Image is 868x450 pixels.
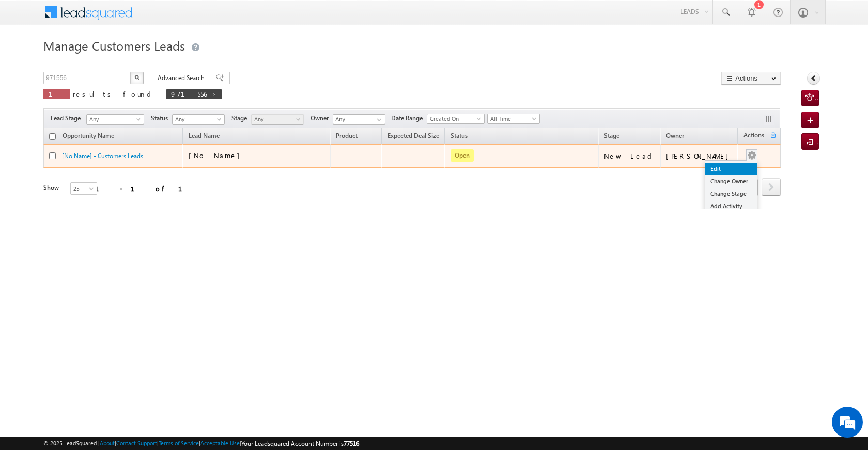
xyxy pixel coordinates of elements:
span: Any [87,115,141,124]
span: Date Range [391,114,427,123]
div: Chat with us now [54,54,174,68]
a: Contact Support [116,440,157,446]
span: [No Name] [189,151,245,160]
textarea: Type your message and hit 'Enter' [13,96,189,309]
span: Open [451,149,474,162]
span: Actions [738,130,769,143]
span: Advanced Search [158,73,208,83]
span: 25 [71,184,98,193]
a: Any [86,114,144,125]
div: 1 - 1 of 1 [95,182,195,194]
input: Check all records [49,133,56,140]
a: Acceptable Use [200,440,240,446]
span: Product [336,132,358,139]
span: Manage Customers Leads [43,37,185,54]
a: 25 [70,182,97,195]
span: Any [252,115,301,124]
a: next [762,179,781,196]
div: [PERSON_NAME] [666,151,734,161]
div: Show [43,183,62,192]
em: Start Chat [141,318,188,332]
span: 971556 [171,89,207,98]
span: Owner [666,132,684,139]
span: Lead Name [183,130,225,144]
a: Add Activity [705,200,757,212]
input: Type to Search [333,114,385,125]
a: Change Owner [705,175,757,188]
div: New Lead [604,151,656,161]
span: Created On [427,114,481,123]
span: Expected Deal Size [388,132,439,139]
span: All Time [488,114,537,123]
a: About [100,440,115,446]
span: © 2025 LeadSquared | | | | | [43,439,359,448]
a: Created On [427,114,485,124]
img: d_60004797649_company_0_60004797649 [18,54,43,68]
img: Search [134,75,139,80]
a: Stage [599,130,625,144]
a: Any [172,114,225,125]
a: Show All Items [371,115,384,125]
a: Status [445,130,473,144]
span: Stage [604,132,619,139]
div: Minimize live chat window [169,5,194,30]
span: Owner [311,114,333,123]
a: All Time [487,114,540,124]
span: Stage [231,114,251,123]
a: Opportunity Name [57,130,119,144]
a: Edit [705,163,757,175]
span: Any [173,115,222,124]
a: Change Stage [705,188,757,200]
button: Actions [721,72,781,85]
span: results found [73,89,155,98]
span: Your Leadsquared Account Number is [241,440,359,447]
span: Status [151,114,172,123]
a: Expected Deal Size [382,130,444,144]
a: Any [251,114,304,125]
a: [No Name] - Customers Leads [62,152,143,160]
span: 77516 [344,440,359,447]
span: next [762,178,781,196]
span: Opportunity Name [63,132,114,139]
span: 1 [49,89,65,98]
span: Lead Stage [51,114,85,123]
a: Terms of Service [159,440,199,446]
